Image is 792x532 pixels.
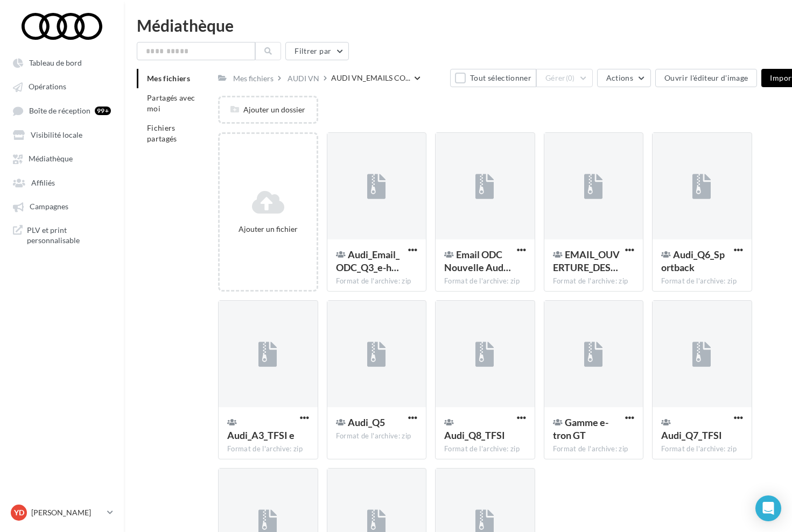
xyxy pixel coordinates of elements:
[147,123,177,143] span: Fichiers partagés
[444,276,526,286] div: Format de l'archive: zip
[6,101,117,120] a: Boîte de réception 99+
[606,73,633,82] span: Actions
[29,154,73,164] span: Médiathèque
[553,416,608,441] span: Gamme e-tron GT
[9,502,115,523] a: YD [PERSON_NAME]
[31,507,103,518] p: [PERSON_NAME]
[14,507,24,518] span: YD
[655,69,757,87] button: Ouvrir l'éditeur d'image
[553,249,620,273] span: EMAIL_OUVERTURE_DES_COMMANDES_B2C_Nouvelle_ A6 e-tron
[444,249,511,273] span: Email ODC Nouvelle Audi Q3
[6,148,117,168] a: Médiathèque
[288,73,319,84] div: AUDI VN
[661,276,743,286] div: Format de l'archive: zip
[31,130,82,139] span: Visibilité locale
[137,17,779,33] div: Médiathèque
[227,444,309,454] div: Format de l'archive: zip
[661,429,722,441] span: Audi_Q7_TFSI
[348,416,385,428] span: Audi_Q5
[553,276,635,286] div: Format de l'archive: zip
[597,69,651,87] button: Actions
[755,495,781,521] div: Open Intercom Messenger
[661,249,725,273] span: Audi_Q6_Sportback
[336,276,418,286] div: Format de l'archive: zip
[6,125,117,144] a: Visibilité locale
[536,69,593,87] button: Gérer(0)
[331,73,410,83] span: AUDI VN_EMAILS CO...
[30,202,68,211] span: Campagnes
[95,107,111,115] div: 99+
[227,429,295,441] span: Audi_A3_TFSI e
[6,221,117,250] a: PLV et print personnalisable
[31,178,55,187] span: Affiliés
[6,76,117,96] a: Opérations
[566,74,575,82] span: (0)
[224,224,312,235] div: Ajouter un fichier
[29,58,82,67] span: Tableau de bord
[661,444,743,454] div: Format de l'archive: zip
[220,104,317,115] div: Ajouter un dossier
[336,249,399,273] span: Audi_Email_ODC_Q3_e-hybrid
[29,82,66,91] span: Opérations
[444,429,505,441] span: Audi_Q8_TFSI
[6,196,117,216] a: Campagnes
[553,444,635,454] div: Format de l'archive: zip
[6,53,117,72] a: Tableau de bord
[450,69,536,87] button: Tout sélectionner
[29,106,90,115] span: Boîte de réception
[147,74,190,83] span: Mes fichiers
[233,73,274,84] div: Mes fichiers
[27,225,111,246] span: PLV et print personnalisable
[147,93,195,113] span: Partagés avec moi
[285,42,349,60] button: Filtrer par
[444,444,526,454] div: Format de l'archive: zip
[336,431,418,441] div: Format de l'archive: zip
[6,173,117,192] a: Affiliés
